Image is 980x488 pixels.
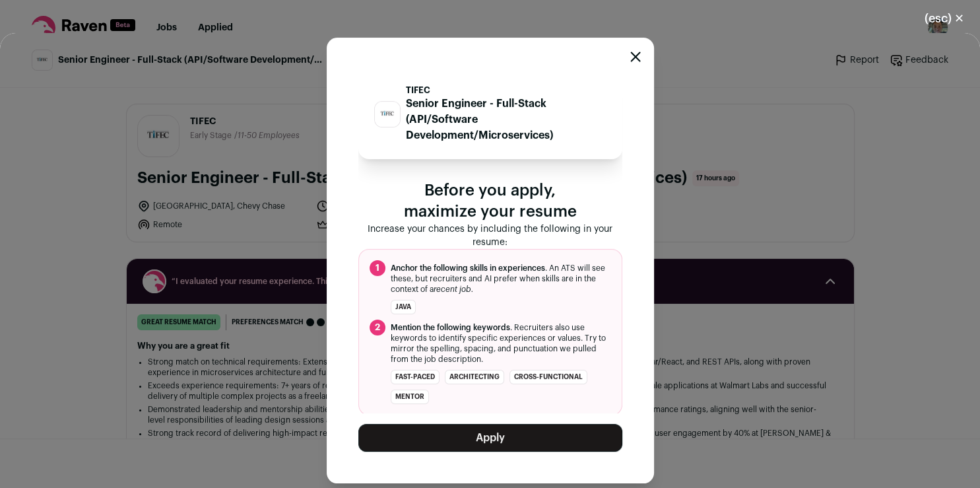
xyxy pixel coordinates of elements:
li: mentor [391,390,429,404]
span: Mention the following keywords [391,324,510,331]
button: Apply [358,424,622,452]
p: Increase your chances by including the following in your resume: [358,223,622,249]
p: TIFEC [406,85,606,96]
img: 1bed34e9a7ad1f5e209559f65fd51d1a42f3522dafe3eea08c5e904d6a2faa38 [375,102,400,127]
span: . An ATS will see these, but recruiters and AI prefer when skills are in the context of a [391,263,611,295]
button: Close modal [909,4,980,33]
button: Close modal [630,52,641,62]
span: Anchor the following skills in experiences [391,264,545,272]
li: fast-paced [391,370,440,384]
i: recent job. [434,285,473,293]
li: cross-functional [509,370,587,384]
p: Senior Engineer - Full-Stack (API/Software Development/Microservices) [406,96,606,143]
span: 1 [370,260,385,276]
li: Java [391,300,416,314]
span: . Recruiters also use keywords to identify specific experiences or values. Try to mirror the spel... [391,322,611,365]
li: architecting [445,370,504,384]
p: Before you apply, maximize your resume [358,180,622,223]
span: 2 [370,320,385,335]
